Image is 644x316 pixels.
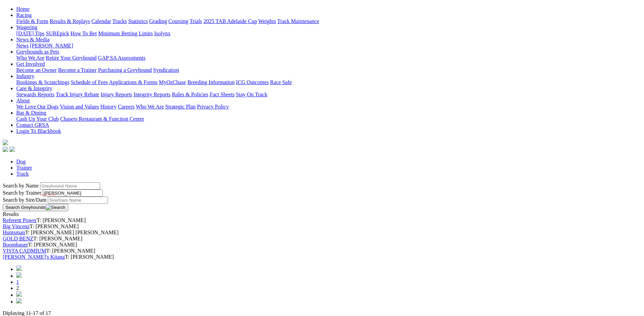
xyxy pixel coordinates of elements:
img: Search [46,205,66,210]
div: T: [PERSON_NAME] [3,223,641,230]
a: Login To Blackbook [16,128,61,134]
a: Breeding Information [187,79,235,85]
div: T: [PERSON_NAME] [3,248,641,254]
a: Who We Are [16,55,44,61]
div: Results [3,211,641,217]
span: 2 [16,285,19,291]
a: Isolynx [154,31,170,36]
img: twitter.svg [10,146,15,152]
a: Weights [258,18,276,24]
a: SUREpick [46,31,69,36]
a: Greyhounds as Pets [16,49,59,55]
input: Search by Trainer name [43,190,103,197]
a: News & Media [16,37,50,42]
img: chevron-right-pager-blue.svg [16,291,22,297]
a: 1 [16,279,19,285]
a: Care & Integrity [16,85,52,91]
a: Integrity Reports [133,92,170,97]
a: Injury Reports [100,92,132,97]
a: Track [16,171,29,177]
a: GOLD BENZ [3,236,33,241]
a: How To Bet [71,31,97,36]
a: News [16,43,29,48]
a: [PERSON_NAME]'s Kitana [3,254,65,260]
a: Strategic Plan [165,104,196,110]
a: Wagering [16,24,37,30]
img: chevrons-left-pager-blue.svg [16,265,22,271]
a: Contact GRSA [16,122,49,128]
img: facebook.svg [3,146,8,152]
input: Search by Greyhound name [40,182,100,190]
a: Vision and Values [60,104,99,110]
label: Search by Trainer [3,190,41,196]
div: T: [PERSON_NAME] [3,254,641,260]
div: T: [PERSON_NAME] [3,242,641,248]
a: Fact Sheets [210,92,235,97]
div: Wagering [16,31,641,37]
a: Home [16,6,30,12]
a: Referent Power [3,217,37,223]
a: Bar & Dining [16,110,46,116]
a: [PERSON_NAME] [30,43,73,48]
div: Industry [16,79,641,85]
a: Stay On Track [236,92,267,97]
a: MyOzChase [159,79,186,85]
div: Get Involved [16,67,641,73]
div: T: [PERSON_NAME] [3,217,641,223]
img: chevrons-right-pager-blue.svg [16,298,22,303]
a: Retire Your Greyhound [46,55,97,61]
a: About [16,98,30,103]
a: Minimum Betting Limits [98,31,153,36]
a: Careers [118,104,134,110]
div: About [16,104,641,110]
div: News & Media [16,43,641,49]
label: Search by Sire/Dam [3,197,47,203]
a: Track Maintenance [277,18,319,24]
a: Dog [16,159,26,164]
a: Race Safe [270,79,292,85]
a: VISTA CADMIUM [3,248,46,254]
a: Rules & Policies [172,92,208,97]
a: 2025 TAB Adelaide Cup [203,18,257,24]
input: Search by Sire/Dam name [48,197,108,204]
img: logo-grsa-white.png [3,140,8,145]
a: Grading [149,18,167,24]
label: Search by Name [3,183,39,189]
a: Track Injury Rebate [56,92,99,97]
a: Purchasing a Greyhound [98,67,152,73]
a: GAP SA Assessments [98,55,146,61]
a: History [100,104,116,110]
a: Schedule of Fees [71,79,108,85]
a: Fields & Form [16,18,48,24]
a: Syndication [153,67,179,73]
a: Calendar [91,18,111,24]
a: Trainer [16,165,32,171]
a: ICG Outcomes [236,79,269,85]
a: Stewards Reports [16,92,54,97]
div: T: [PERSON_NAME] [3,236,641,242]
a: Boomhauer [3,242,28,248]
button: Search Greyhounds [3,204,68,211]
a: Cash Up Your Club [16,116,59,122]
div: Care & Integrity [16,92,641,98]
div: T: [PERSON_NAME] [PERSON_NAME] [3,230,641,236]
a: Racing [16,12,32,18]
a: Big Vincenz [3,223,30,229]
a: Become a Trainer [58,67,97,73]
a: Huntsman [3,230,25,235]
a: Chasers Restaurant & Function Centre [60,116,144,122]
a: Results & Replays [50,18,90,24]
a: Privacy Policy [197,104,229,110]
a: Get Involved [16,61,45,67]
a: Who We Are [136,104,164,110]
div: Greyhounds as Pets [16,55,641,61]
a: Coursing [168,18,188,24]
img: chevron-left-pager-blue.svg [16,272,22,278]
a: Trials [189,18,202,24]
a: We Love Our Dogs [16,104,58,110]
div: Racing [16,18,641,24]
a: Tracks [112,18,127,24]
div: Bar & Dining [16,116,641,122]
a: Statistics [128,18,148,24]
a: Bookings & Scratchings [16,79,69,85]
